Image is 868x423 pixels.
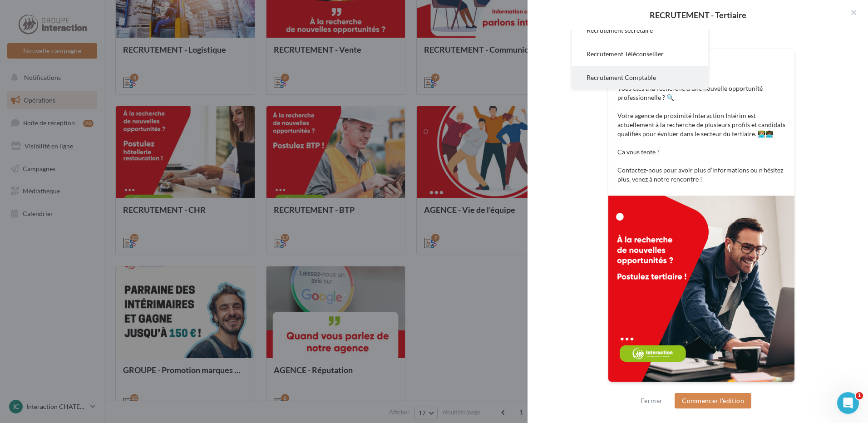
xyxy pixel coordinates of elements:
span: Recrutement Téléconseiller [587,50,664,58]
div: RECRUTEMENT - Tertiaire [542,11,853,19]
button: Fermer [637,395,666,406]
button: Recrutement Téléconseiller [572,42,708,66]
span: 1 [856,392,863,399]
p: Vous êtes à la recherche d’une nouvelle opportunité professionnelle ? 🔍 Votre agence de proximité... [617,84,785,184]
div: La prévisualisation est non-contractuelle [608,382,795,394]
span: Recrutement Comptable [587,74,656,81]
button: Commencer l'édition [675,393,751,408]
iframe: Intercom live chat [837,392,859,414]
button: Recrutement secrétaire [572,19,708,42]
button: Recrutement Comptable [572,66,708,89]
span: Recrutement secrétaire [587,26,653,34]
